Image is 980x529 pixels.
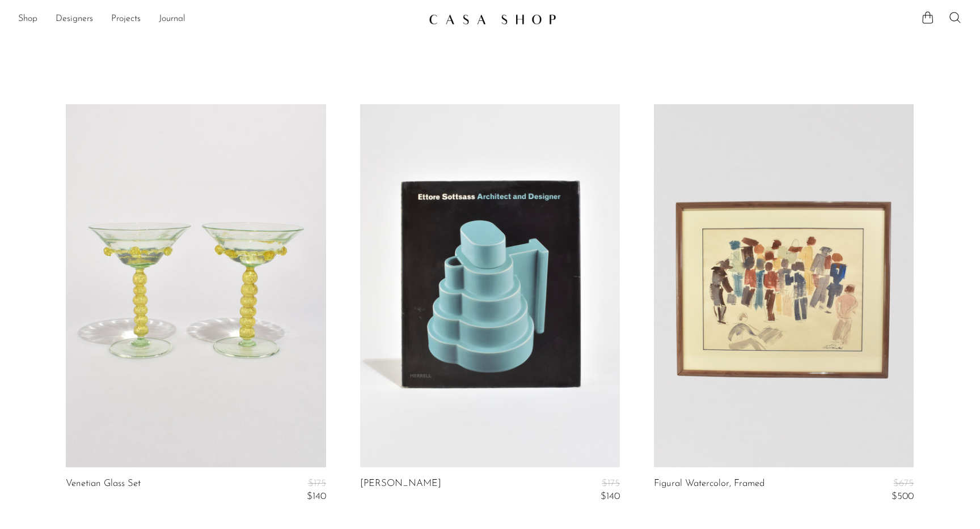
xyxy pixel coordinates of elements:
[893,479,914,488] span: $675
[308,479,326,488] span: $175
[159,12,185,27] a: Journal
[18,10,420,29] ul: NEW HEADER MENU
[602,479,620,488] span: $175
[307,492,326,501] span: $140
[654,479,764,502] a: Figural Watercolor, Framed
[66,479,141,502] a: Venetian Glass Set
[892,492,914,501] span: $500
[18,10,420,29] nav: Desktop navigation
[360,479,441,502] a: [PERSON_NAME]
[601,492,620,501] span: $140
[18,12,37,27] a: Shop
[111,12,141,27] a: Projects
[56,12,93,27] a: Designers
